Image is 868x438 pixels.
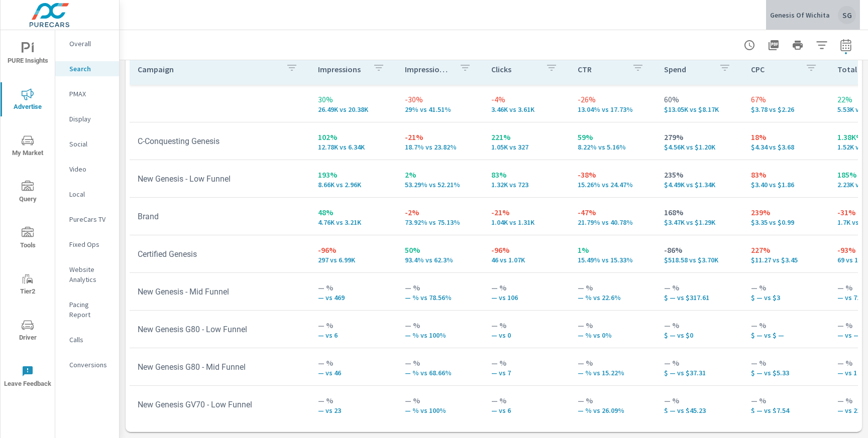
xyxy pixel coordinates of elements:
[405,64,451,74] p: Impression Share
[69,300,111,320] p: Pacing Report
[405,169,475,181] p: 2%
[491,319,562,331] p: — %
[4,319,52,344] span: Driver
[69,139,111,149] p: Social
[318,181,388,189] p: 8,656 vs 2,955
[55,86,119,101] div: PMAX
[405,357,475,369] p: — %
[69,264,111,284] p: Website Analytics
[491,206,562,218] p: -21%
[491,357,562,369] p: — %
[764,35,784,55] button: "Export Report to PDF"
[751,93,821,105] p: 67%
[55,36,119,51] div: Overall
[405,244,475,256] p: 50%
[405,206,475,218] p: -2%
[578,105,648,113] p: 13.04% vs 17.73%
[578,93,648,105] p: -26%
[69,39,111,49] p: Overall
[664,394,734,406] p: — %
[751,169,821,181] p: 83%
[405,105,475,113] p: 29% vs 41.51%
[318,294,388,302] p: — vs 469
[751,181,821,189] p: $3.40 vs $1.86
[318,406,388,414] p: — vs 23
[405,181,475,189] p: 53.29% vs 52.21%
[491,218,562,226] p: 1,037 vs 1,310
[130,128,310,154] td: C-Conquesting Genesis
[491,294,562,302] p: — vs 106
[405,369,475,377] p: — % vs 68.66%
[770,11,830,20] p: Genesis Of Wichita
[491,369,562,377] p: — vs 7
[751,406,821,414] p: $ — vs $7.54
[55,297,119,322] div: Pacing Report
[405,319,475,331] p: — %
[318,131,388,143] p: 102%
[1,30,55,399] div: nav menu
[751,294,821,302] p: $ — vs $3
[4,181,52,205] span: Query
[491,394,562,406] p: — %
[491,281,562,294] p: — %
[751,256,821,264] p: $11.27 vs $3.45
[751,143,821,151] p: $4.34 vs $3.68
[664,331,734,339] p: $ — vs $0
[838,6,856,24] div: SG
[318,394,388,406] p: — %
[318,218,388,226] p: 4,760 vs 3,212
[664,218,734,226] p: $3,474.45 vs $1,294.21
[578,406,648,414] p: — % vs 26.09%
[664,369,734,377] p: $ — vs $37.31
[405,406,475,414] p: — % vs 100%
[69,214,111,224] p: PureCars TV
[751,244,821,256] p: 227%
[751,357,821,369] p: — %
[130,279,310,305] td: New Genesis - Mid Funnel
[578,218,648,226] p: 21.79% vs 40.78%
[318,64,364,74] p: Impressions
[318,319,388,331] p: — %
[751,131,821,143] p: 18%
[318,331,388,339] p: — vs 6
[130,392,310,417] td: New Genesis GV70 - Low Funnel
[491,93,562,105] p: -4%
[664,294,734,302] p: $ — vs $317.61
[836,35,856,55] button: Select Date Range
[130,354,310,380] td: New Genesis G80 - Mid Funnel
[578,64,624,74] p: CTR
[664,181,734,189] p: $4,489.46 vs $1,341.90
[578,131,648,143] p: 59%
[318,143,388,151] p: 12,781 vs 6,341
[664,206,734,218] p: 168%
[69,164,111,174] p: Video
[405,93,475,105] p: -30%
[751,206,821,218] p: 239%
[578,281,648,294] p: — %
[578,256,648,264] p: 15.49% vs 15.33%
[751,331,821,339] p: $ — vs $ —
[138,64,278,74] p: Campaign
[405,131,475,143] p: -21%
[4,273,52,298] span: Tier2
[130,166,310,192] td: New Genesis - Low Funnel
[664,131,734,143] p: 279%
[69,239,111,249] p: Fixed Ops
[55,111,119,126] div: Display
[405,256,475,264] p: 93.4% vs 62.3%
[318,369,388,377] p: — vs 46
[130,241,310,267] td: Certified Genesis
[405,294,475,302] p: — % vs 78.56%
[4,88,52,113] span: Advertise
[491,256,562,264] p: 46 vs 1,072
[55,162,119,177] div: Video
[55,262,119,287] div: Website Analytics
[751,281,821,294] p: — %
[578,143,648,151] p: 8.22% vs 5.16%
[578,206,648,218] p: -47%
[578,244,648,256] p: 1%
[578,294,648,302] p: — % vs 22.6%
[55,187,119,202] div: Local
[664,143,734,151] p: $4,564.02 vs $1,203.93
[55,212,119,227] div: PureCars TV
